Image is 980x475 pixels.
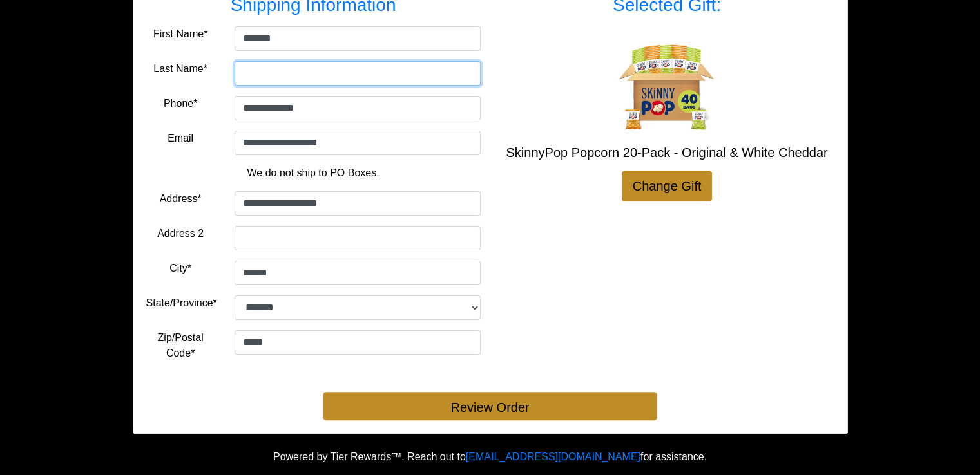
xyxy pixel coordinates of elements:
[323,392,657,420] button: Review Order
[622,171,713,201] a: Change Gift
[157,226,204,241] label: Address 2
[153,61,207,77] label: Last Name*
[146,330,215,361] label: Zip/Postal Code*
[273,451,707,462] span: Powered by Tier Rewards™. Reach out to for assistance.
[156,165,471,181] p: We do not ship to PO Boxes.
[466,451,640,462] a: [EMAIL_ADDRESS][DOMAIN_NAME]
[160,191,202,207] label: Address*
[164,96,198,111] label: Phone*
[168,131,193,146] label: Email
[153,26,207,42] label: First Name*
[500,145,834,160] h5: SkinnyPop Popcorn 20-Pack - Original & White Cheddar
[146,295,217,311] label: State/Province*
[615,32,718,135] img: SkinnyPop Popcorn 20-Pack - Original & White Cheddar
[169,261,191,276] label: City*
